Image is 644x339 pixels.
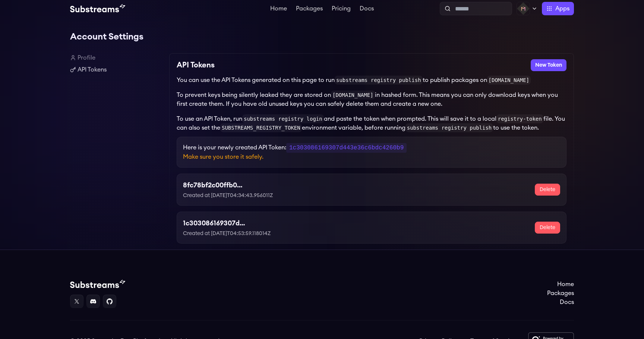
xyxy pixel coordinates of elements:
p: Here is your newly created API Token: [183,143,560,152]
a: Docs [547,298,574,307]
p: To prevent keys being silently leaked they are stored on in hashed form. This means you can only ... [177,91,566,108]
button: New Token [531,59,566,71]
code: substreams registry publish [335,76,423,85]
code: 1c303086169307d443e36c6bdc4260b9 [286,143,407,153]
code: substreams registry login [242,114,324,123]
a: Home [547,280,574,289]
a: Pricing [330,6,352,13]
h1: Account Settings [70,29,574,44]
a: Packages [547,289,574,298]
p: Make sure you store it safely. [183,152,560,161]
a: Docs [358,6,375,13]
img: Substream's logo [70,280,125,289]
button: Delete [535,222,560,234]
img: Substream's logo [70,4,125,13]
code: [DOMAIN_NAME] [487,76,531,85]
p: Created at [DATE]T04:34:43.956011Z [183,192,302,199]
span: Apps [555,4,569,13]
code: registry-token [496,114,543,123]
h2: API Tokens [177,59,215,71]
p: To use an API Token, run and paste the token when prompted. This will save it to a local file. Yo... [177,114,566,132]
img: Profile [517,2,530,15]
code: [DOMAIN_NAME] [331,91,375,99]
a: API Tokens [70,65,163,74]
a: Home [269,6,288,13]
button: Delete [535,184,560,196]
a: Packages [294,6,324,13]
code: substreams registry publish [405,123,493,132]
a: Profile [70,53,163,62]
h3: 1c303086169307d443e36c6bdc4260b9 [183,218,245,228]
h3: 8fc78bf2c00ffb012a66a8ed76722d3a [183,180,243,190]
code: SUBSTREAMS_REGISTRY_TOKEN [220,123,302,132]
p: You can use the API Tokens generated on this page to run to publish packages on [177,76,566,85]
p: Created at [DATE]T04:53:59.118014Z [183,230,307,237]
